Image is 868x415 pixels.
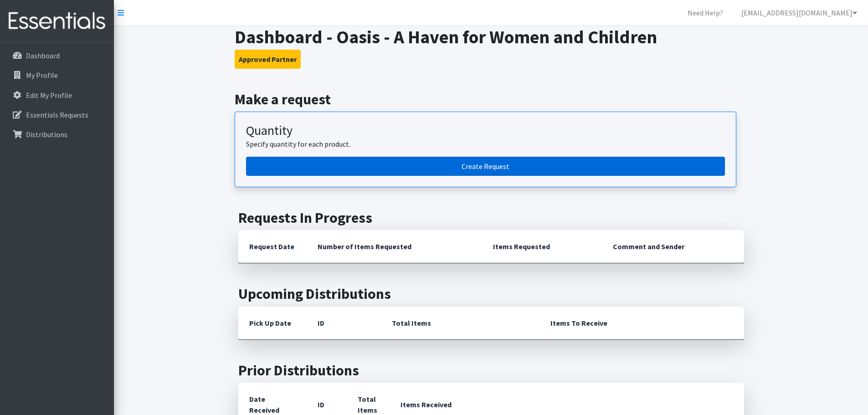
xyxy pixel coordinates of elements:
h2: Make a request [235,91,747,108]
h1: Dashboard - Oasis - A Haven for Women and Children [235,26,747,48]
p: Essentials Requests [26,110,88,119]
a: Essentials Requests [4,106,110,124]
button: Approved Partner [235,50,301,69]
a: Need Help? [680,4,730,22]
img: HumanEssentials [4,6,110,36]
th: Total Items [381,307,539,340]
th: Items To Receive [539,307,744,340]
th: Comment and Sender [602,230,744,263]
a: Dashboard [4,46,110,65]
th: ID [307,307,381,340]
th: Pick Up Date [238,307,307,340]
h2: Requests In Progress [238,209,744,226]
a: My Profile [4,66,110,84]
p: Distributions [26,130,67,139]
p: My Profile [26,71,58,80]
a: Distributions [4,125,110,143]
a: [EMAIL_ADDRESS][DOMAIN_NAME] [734,4,864,22]
h3: Quantity [246,123,725,138]
h2: Upcoming Distributions [238,285,744,302]
p: Edit My Profile [26,91,72,100]
th: Number of Items Requested [307,230,483,263]
a: Create a request by quantity [246,157,725,176]
a: Edit My Profile [4,86,110,104]
p: Specify quantity for each product. [246,138,725,149]
th: Items Requested [482,230,602,263]
th: Request Date [238,230,307,263]
p: Dashboard [26,51,60,60]
h2: Prior Distributions [238,362,744,379]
